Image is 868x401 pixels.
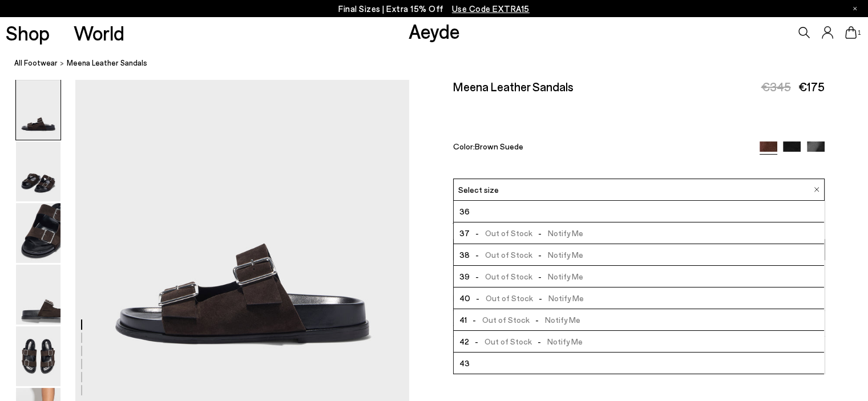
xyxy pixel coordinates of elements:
[16,326,60,386] img: Meena Leather Sandals - Image 5
[532,228,548,238] span: -
[459,356,470,370] span: 43
[459,226,470,240] span: 37
[14,57,58,69] a: All Footwear
[16,265,60,325] img: Meena Leather Sandals - Image 4
[16,141,60,201] img: Meena Leather Sandals - Image 2
[67,57,147,69] span: Meena Leather Sandals
[798,79,825,94] span: €175
[470,293,486,303] span: -
[532,250,548,260] span: -
[409,19,460,43] a: Aeyde
[459,204,470,218] span: 36
[532,337,547,346] span: -
[459,248,470,262] span: 38
[467,315,482,325] span: -
[530,315,545,325] span: -
[16,203,60,263] img: Meena Leather Sandals - Image 3
[467,313,580,327] span: Out of Stock Notify Me
[459,313,467,327] span: 41
[470,248,583,262] span: Out of Stock Notify Me
[459,334,469,349] span: 42
[469,334,583,349] span: Out of Stock Notify Me
[16,80,60,140] img: Meena Leather Sandals - Image 1
[14,48,868,79] nav: breadcrumb
[469,337,485,346] span: -
[452,3,530,14] span: Navigate to /collections/ss25-final-sizes
[458,184,499,196] span: Select size
[459,269,470,283] span: 39
[533,293,548,303] span: -
[459,291,470,305] span: 40
[470,272,485,281] span: -
[470,250,485,260] span: -
[338,2,530,16] p: Final Sizes | Extra 15% Off
[470,291,584,305] span: Out of Stock Notify Me
[845,26,857,39] a: 1
[470,226,583,240] span: Out of Stock Notify Me
[761,79,790,94] span: €345
[470,228,485,238] span: -
[857,30,862,36] span: 1
[475,141,523,151] span: Brown Suede
[532,272,548,281] span: -
[453,79,574,94] h2: Meena Leather Sandals
[453,141,748,155] div: Color:
[470,269,583,283] span: Out of Stock Notify Me
[6,23,50,43] a: Shop
[74,23,124,43] a: World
